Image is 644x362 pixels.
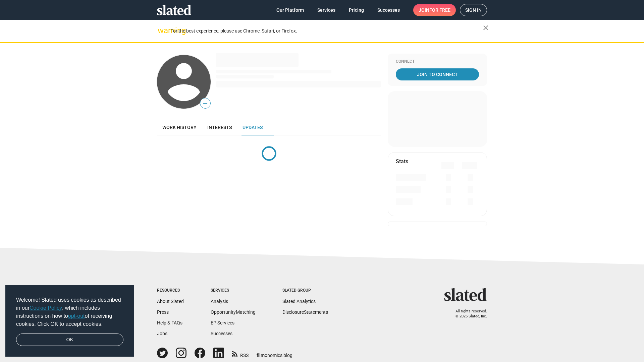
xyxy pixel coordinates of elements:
a: Our Platform [271,4,309,16]
span: Successes [377,4,400,16]
div: Resources [157,288,184,293]
a: Pricing [343,4,369,16]
span: Our Platform [276,4,304,16]
span: Services [317,4,335,16]
a: Work history [157,119,202,135]
span: Welcome! Slated uses cookies as described in our , which includes instructions on how to of recei... [16,296,123,328]
span: — [200,99,210,108]
a: RSS [232,348,249,359]
div: cookieconsent [5,285,134,357]
a: Services [312,4,341,16]
span: film [257,353,265,358]
a: Jobs [157,331,167,336]
span: Sign in [465,4,482,16]
a: Sign in [460,4,487,16]
a: Help & FAQs [157,320,182,325]
div: Services [211,288,256,293]
span: Join To Connect [397,68,478,80]
p: All rights reserved. © 2025 Slated, Inc. [448,309,487,319]
a: OpportunityMatching [211,309,256,315]
a: Analysis [211,299,228,304]
a: DisclosureStatements [282,309,328,315]
a: Interests [202,119,237,135]
div: Slated Group [282,288,328,293]
a: Press [157,309,169,315]
a: opt-out [68,313,85,319]
span: for free [429,4,450,16]
mat-icon: close [482,24,490,32]
a: Successes [211,331,232,336]
a: Join To Connect [396,68,479,80]
a: Slated Analytics [282,299,316,304]
span: Work history [162,125,197,130]
a: Updates [237,119,268,135]
a: dismiss cookie message [16,334,123,346]
div: Connect [396,59,479,64]
a: Cookie Policy [30,305,62,311]
a: filmonomics blog [257,347,292,359]
span: Join [419,4,450,16]
span: Updates [243,125,263,130]
span: Pricing [349,4,364,16]
mat-icon: warning [158,26,166,35]
a: Joinfor free [413,4,456,16]
a: Successes [372,4,405,16]
a: About Slated [157,299,184,304]
a: EP Services [211,320,234,325]
span: Interests [207,125,232,130]
mat-card-title: Stats [396,158,408,165]
div: For the best experience, please use Chrome, Safari, or Firefox. [170,26,483,36]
